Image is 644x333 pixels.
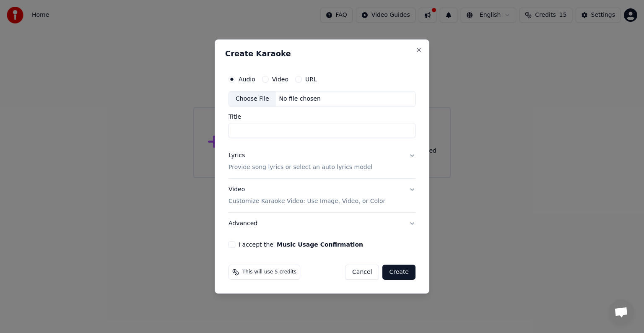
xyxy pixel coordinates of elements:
div: Lyrics [229,151,245,160]
label: Title [229,114,415,120]
button: Create [382,265,415,280]
div: Video [229,185,385,206]
label: Audio [239,76,255,82]
button: Cancel [345,265,379,280]
span: This will use 5 credits [242,269,296,276]
button: Advanced [229,213,415,234]
button: LyricsProvide song lyrics or select an auto lyrics model [229,145,415,178]
p: Provide song lyrics or select an auto lyrics model [229,163,372,172]
button: VideoCustomize Karaoke Video: Use Image, Video, or Color [229,179,415,212]
h2: Create Karaoke [225,50,419,57]
div: No file chosen [276,95,324,103]
p: Customize Karaoke Video: Use Image, Video, or Color [229,197,385,206]
button: I accept the [277,242,363,247]
label: I accept the [239,242,363,247]
label: Video [272,76,288,82]
div: Choose File [229,91,276,107]
label: URL [305,76,317,82]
